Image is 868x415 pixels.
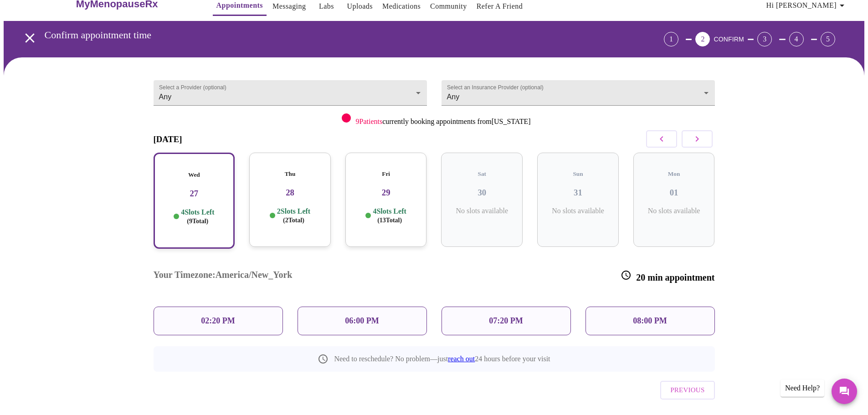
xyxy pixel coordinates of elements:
[489,316,523,326] p: 07:20 PM
[353,170,420,178] h5: Fri
[45,29,613,41] h3: Confirm appointment time
[633,316,667,326] p: 08:00 PM
[621,270,714,283] h3: 20 min appointment
[201,316,235,326] p: 02:20 PM
[448,170,515,178] h5: Sat
[355,118,382,125] span: 9 Patients
[641,207,708,215] p: No slots available
[162,171,227,179] h5: Wed
[154,270,293,283] h3: Your Timezone: America/New_York
[544,207,611,215] p: No slots available
[757,32,772,46] div: 3
[154,80,427,106] div: Any
[162,189,227,199] h3: 27
[355,118,530,126] p: currently booking appointments from [US_STATE]
[789,32,804,46] div: 4
[641,188,708,198] h3: 01
[257,188,324,198] h3: 28
[448,355,475,363] a: reach out
[16,25,43,51] button: open drawer
[181,208,214,225] p: 4 Slots Left
[641,170,708,178] h5: Mon
[257,170,324,178] h5: Thu
[832,379,857,404] button: Messages
[283,217,304,224] span: ( 2 Total)
[781,379,824,397] div: Need Help?
[660,381,714,399] button: Previous
[377,217,402,224] span: ( 13 Total)
[695,32,710,46] div: 2
[821,32,835,46] div: 5
[544,188,611,198] h3: 31
[334,355,550,363] p: Need to reschedule? No problem—just 24 hours before your visit
[448,188,515,198] h3: 30
[714,36,744,43] span: CONFIRM
[442,80,715,106] div: Any
[277,207,310,225] p: 2 Slots Left
[353,188,420,198] h3: 29
[448,207,515,215] p: No slots available
[670,384,704,396] span: Previous
[664,32,678,46] div: 1
[187,218,208,225] span: ( 9 Total)
[544,170,611,178] h5: Sun
[345,316,379,326] p: 06:00 PM
[154,134,182,144] h3: [DATE]
[373,207,406,225] p: 4 Slots Left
